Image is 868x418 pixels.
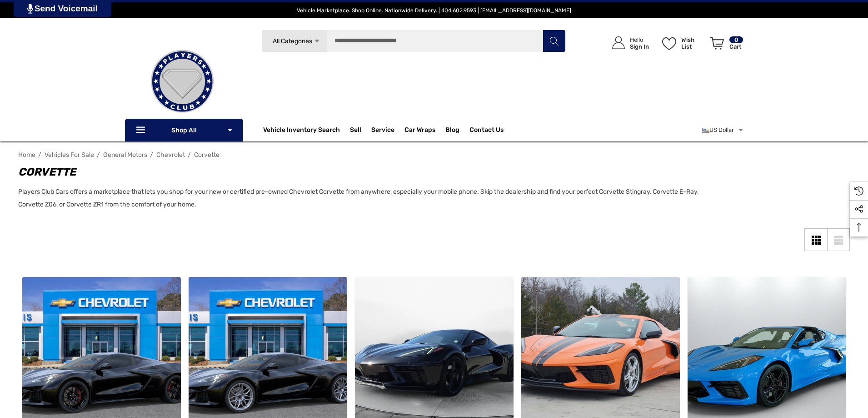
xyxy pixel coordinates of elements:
a: Corvette [194,151,219,159]
a: Cart with 0 items [706,27,744,63]
span: Car Wraps [404,126,435,136]
svg: Wish List [662,37,676,50]
span: Vehicle Marketplace. Shop Online. Nationwide Delivery. | 404.602.9593 | [EMAIL_ADDRESS][DOMAIN_NAME] [297,7,571,14]
button: Search [543,30,565,52]
a: Chevrolet [156,151,185,159]
p: Players Club Cars offers a marketplace that lets you shop for your new or certified pre-owned Che... [18,186,700,211]
img: PjwhLS0gR2VuZXJhdG9yOiBHcmF2aXQuaW8gLS0+PHN2ZyB4bWxucz0iaHR0cDovL3d3dy53My5vcmcvMjAwMC9zdmciIHhtb... [27,4,33,14]
a: General Motors [103,151,147,159]
svg: Icon Line [135,125,149,136]
a: Service [371,126,394,136]
a: Blog [445,126,459,136]
a: Grid View [804,228,827,251]
svg: Top [850,223,868,232]
svg: Review Your Cart [710,37,724,50]
a: Vehicle Inventory Search [263,126,340,136]
svg: Icon Arrow Down [314,38,320,45]
a: All Categories Icon Arrow Down Icon Arrow Up [261,30,327,52]
a: USD [702,121,744,139]
a: List View [827,228,850,251]
img: Players Club | Cars For Sale [137,36,228,127]
p: Hello [630,36,649,43]
svg: Social Media [854,205,863,214]
a: Contact Us [469,126,504,136]
span: All Categories [272,37,312,45]
p: Wish List [681,36,705,50]
svg: Recently Viewed [854,186,863,196]
svg: Icon Arrow Down [227,127,233,133]
a: Vehicles For Sale [45,151,94,159]
a: Car Wraps [404,121,445,139]
p: Cart [729,43,743,50]
span: Sell [350,126,361,136]
p: 0 [729,36,743,43]
a: Sign in [602,27,653,59]
p: Sign In [630,43,649,50]
svg: Icon User Account [612,36,625,49]
h1: Corvette [18,164,700,180]
nav: Breadcrumb [18,147,850,163]
a: Home [18,151,35,159]
p: Shop All [125,119,243,141]
a: Sell [350,121,371,139]
a: Wish List Wish List [658,27,706,59]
